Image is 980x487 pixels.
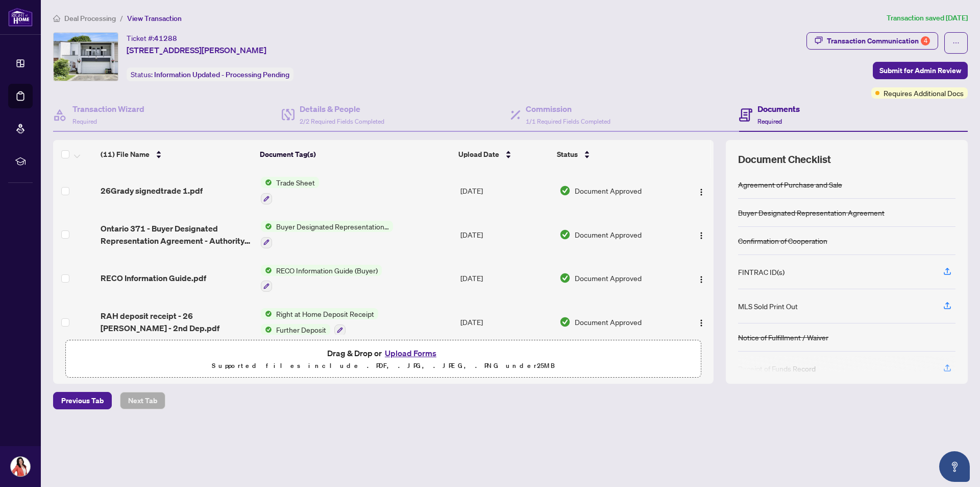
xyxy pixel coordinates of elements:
[575,272,642,284] span: Document Approved
[127,67,293,81] div: Status:
[575,229,642,240] span: Document Approved
[738,332,828,343] div: Notice of Fulfillment / Waiver
[272,308,378,319] span: Right at Home Deposit Receipt
[553,140,676,169] th: Status
[261,308,272,319] img: Status Icon
[101,184,203,197] span: 26Grady signedtrade 1.pdf
[101,310,252,334] span: RAH deposit receipt - 26 [PERSON_NAME] - 2nd Dep.pdf
[64,14,116,23] span: Deal Processing
[261,308,378,336] button: Status IconRight at Home Deposit ReceiptStatus IconFurther Deposit
[884,87,964,99] span: Requires Additional Docs
[458,149,499,160] span: Upload Date
[54,33,118,81] img: IMG-X12234869_1.jpg
[261,177,319,204] button: Status IconTrade Sheet
[879,62,961,79] span: Submit for Admin Review
[559,185,571,196] img: Document Status
[456,169,555,213] td: [DATE]
[96,140,256,169] th: (11) File Name
[72,360,695,372] p: Supported files include .PDF, .JPG, .JPEG, .PNG under 25 MB
[887,12,968,24] article: Transaction saved [DATE]
[575,185,642,196] span: Document Approved
[757,118,782,125] span: Required
[261,324,272,335] img: Status Icon
[66,340,701,378] span: Drag & Drop orUpload FormsSupported files include .PDF, .JPG, .JPEG, .PNG under25MB
[575,316,642,328] span: Document Approved
[256,140,455,169] th: Document Tag(s)
[693,314,709,330] button: Logo
[559,229,571,240] img: Document Status
[53,392,112,409] button: Previous Tab
[526,103,610,115] h4: Commission
[738,179,842,190] div: Agreement of Purchase and Sale
[272,177,319,188] span: Trade Sheet
[61,392,104,409] span: Previous Tab
[261,177,272,188] img: Status Icon
[127,14,182,23] span: View Transaction
[738,266,785,277] div: FINTRAC ID(s)
[120,12,123,24] li: /
[526,118,610,125] span: 1/1 Required Fields Completed
[11,457,30,476] img: Profile Icon
[697,275,705,284] img: Logo
[101,272,206,284] span: RECO Information Guide.pdf
[454,140,553,169] th: Upload Date
[261,265,272,276] img: Status Icon
[456,213,555,257] td: [DATE]
[300,103,384,115] h4: Details & People
[697,188,705,196] img: Logo
[327,346,439,360] span: Drag & Drop or
[693,182,709,199] button: Logo
[738,300,798,312] div: MLS Sold Print Out
[382,346,439,360] button: Upload Forms
[101,222,252,247] span: Ontario 371 - Buyer Designated Representation Agreement - Authority for Purchase or Lease.pdf
[559,272,571,284] img: Document Status
[697,319,705,327] img: Logo
[738,152,831,167] span: Document Checklist
[127,44,266,56] span: [STREET_ADDRESS][PERSON_NAME]
[757,103,800,115] h4: Documents
[827,33,930,49] div: Transaction Communication
[697,231,705,240] img: Logo
[72,103,144,115] h4: Transaction Wizard
[101,149,150,160] span: (11) File Name
[939,451,970,482] button: Open asap
[952,39,960,47] span: ellipsis
[921,36,930,45] div: 4
[53,15,60,22] span: home
[261,221,393,248] button: Status IconBuyer Designated Representation Agreement
[154,70,289,79] span: Information Updated - Processing Pending
[120,392,165,409] button: Next Tab
[8,8,33,27] img: logo
[557,149,578,160] span: Status
[261,221,272,232] img: Status Icon
[456,257,555,300] td: [DATE]
[693,270,709,286] button: Logo
[154,34,177,43] span: 41288
[738,207,885,218] div: Buyer Designated Representation Agreement
[261,265,382,292] button: Status IconRECO Information Guide (Buyer)
[738,235,827,246] div: Confirmation of Cooperation
[693,226,709,243] button: Logo
[272,265,382,276] span: RECO Information Guide (Buyer)
[806,32,938,50] button: Transaction Communication4
[559,316,571,328] img: Document Status
[873,62,968,79] button: Submit for Admin Review
[72,118,97,125] span: Required
[456,300,555,344] td: [DATE]
[272,221,393,232] span: Buyer Designated Representation Agreement
[300,118,384,125] span: 2/2 Required Fields Completed
[127,32,177,44] div: Ticket #:
[272,324,330,335] span: Further Deposit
